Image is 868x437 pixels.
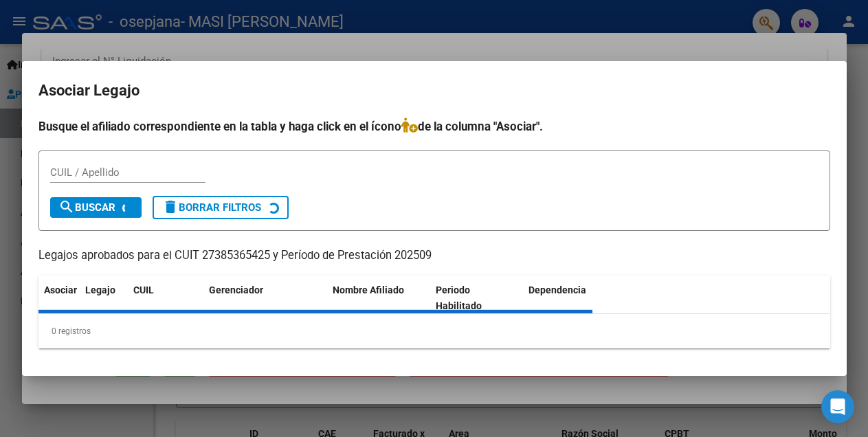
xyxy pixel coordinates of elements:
[209,284,263,295] span: Gerenciador
[430,276,523,321] datatable-header-cell: Periodo Habilitado
[50,197,142,218] button: Buscar
[58,199,75,215] mat-icon: search
[528,284,586,295] span: Dependencia
[38,78,830,104] h2: Asociar Legajo
[44,284,77,295] span: Asociar
[38,314,830,348] div: 0 registros
[327,276,430,321] datatable-header-cell: Nombre Afiliado
[436,284,482,311] span: Periodo Habilitado
[203,276,327,321] datatable-header-cell: Gerenciador
[128,276,203,321] datatable-header-cell: CUIL
[80,276,128,321] datatable-header-cell: Legajo
[162,201,261,214] span: Borrar Filtros
[58,201,115,214] span: Buscar
[85,284,115,295] span: Legajo
[38,276,80,321] datatable-header-cell: Asociar
[133,284,154,295] span: CUIL
[38,117,830,135] h4: Busque el afiliado correspondiente en la tabla y haga click en el ícono de la columna "Asociar".
[162,199,179,215] mat-icon: delete
[821,390,854,423] div: Open Intercom Messenger
[153,196,289,219] button: Borrar Filtros
[523,276,626,321] datatable-header-cell: Dependencia
[333,284,404,295] span: Nombre Afiliado
[38,247,830,265] p: Legajos aprobados para el CUIT 27385365425 y Período de Prestación 202509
